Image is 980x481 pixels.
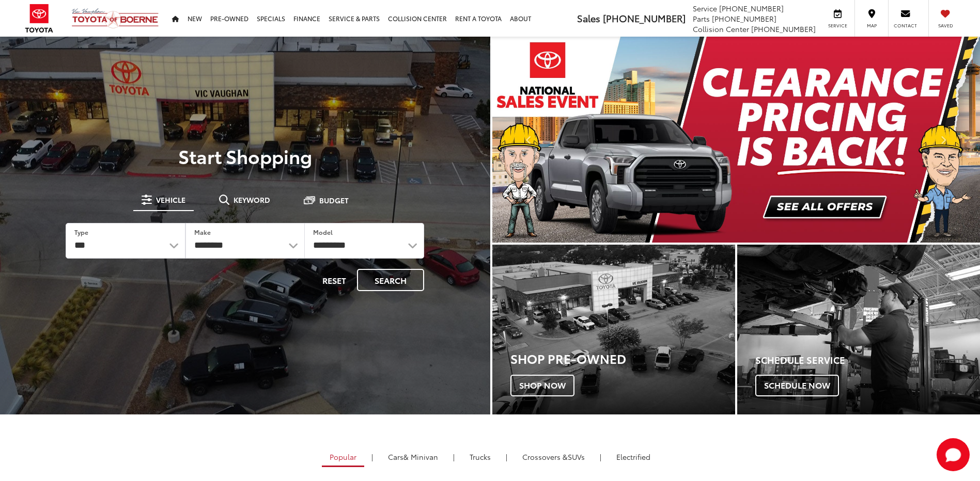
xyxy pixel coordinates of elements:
[515,448,593,466] a: SUVs
[597,452,604,462] li: |
[462,448,499,466] a: Trucks
[194,228,211,236] label: Make
[934,22,957,29] span: Saved
[751,24,816,34] span: [PHONE_NUMBER]
[403,452,438,462] span: & Minivan
[737,245,980,414] div: Toyota
[492,57,566,222] button: Click to view previous picture.
[503,452,510,462] li: |
[71,8,159,29] img: Vic Vaughan Toyota of Boerne
[907,57,980,222] button: Click to view next picture.
[156,196,185,203] span: Vehicle
[826,22,849,29] span: Service
[313,228,333,236] label: Model
[603,11,686,25] span: [PHONE_NUMBER]
[937,438,970,471] svg: Start Chat
[74,228,88,236] label: Type
[234,196,270,203] span: Keyword
[322,448,364,467] a: Popular
[894,22,917,29] span: Contact
[712,13,776,24] span: [PHONE_NUMBER]
[510,351,735,365] h3: Shop Pre-Owned
[43,146,447,166] p: Start Shopping
[609,448,658,466] a: Electrified
[693,3,717,13] span: Service
[937,438,970,471] button: Toggle Chat Window
[755,375,839,396] span: Schedule Now
[450,452,457,462] li: |
[737,245,980,414] a: Schedule Service Schedule Now
[693,13,710,24] span: Parts
[522,452,568,462] span: Crossovers &
[719,3,784,13] span: [PHONE_NUMBER]
[319,197,349,204] span: Budget
[755,355,980,365] h4: Schedule Service
[693,24,749,34] span: Collision Center
[380,448,446,466] a: Cars
[577,11,600,25] span: Sales
[314,269,355,291] button: Reset
[510,375,574,396] span: Shop Now
[860,22,883,29] span: Map
[492,245,735,414] div: Toyota
[492,245,735,414] a: Shop Pre-Owned Shop Now
[357,269,424,291] button: Search
[369,452,376,462] li: |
